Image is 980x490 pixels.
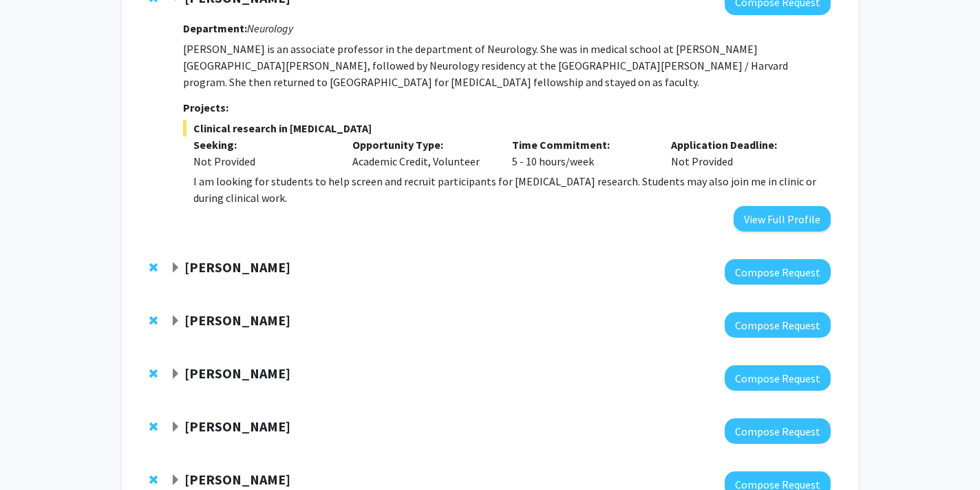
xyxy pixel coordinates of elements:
div: Academic Credit, Volunteer [342,136,502,170]
strong: [PERSON_NAME] [184,258,290,276]
iframe: Chat [10,428,58,480]
button: Compose Request to Pavan Bhargava [725,365,831,391]
span: Expand Carlos Romo Bookmark [170,316,181,327]
button: Compose Request to Fenan Rassu [725,259,831,285]
p: Opportunity Type: [352,136,491,153]
span: Expand Fenan Rassu Bookmark [170,263,181,274]
span: Expand Renan Castillo Bookmark [170,475,181,486]
strong: Department: [183,21,247,35]
strong: Projects: [183,101,228,114]
p: Time Commitment: [512,136,651,153]
p: Application Deadline: [671,136,810,153]
span: Remove Renee Boss from bookmarks [149,421,158,432]
span: Remove Pavan Bhargava from bookmarks [149,368,158,379]
strong: [PERSON_NAME] [184,365,290,382]
div: Not Provided [661,136,820,170]
span: Expand Renee Boss Bookmark [170,422,181,433]
button: View Full Profile [734,206,831,232]
div: Not Provided [193,153,332,170]
button: Compose Request to Renee Boss [725,418,831,444]
span: Clinical research in [MEDICAL_DATA] [183,120,831,136]
div: 5 - 10 hours/week [502,136,661,170]
strong: [PERSON_NAME] [184,471,290,488]
p: [PERSON_NAME] is an associate professor in the department of Neurology. She was in medical school... [183,41,831,90]
span: Expand Pavan Bhargava Bookmark [170,369,181,380]
span: Remove Carlos Romo from bookmarks [149,315,158,326]
button: Compose Request to Carlos Romo [725,312,831,338]
strong: [PERSON_NAME] [184,312,290,329]
span: Remove Renan Castillo from bookmarks [149,474,158,485]
i: Neurology [247,21,293,35]
span: Remove Fenan Rassu from bookmarks [149,262,158,273]
p: I am looking for students to help screen and recruit participants for [MEDICAL_DATA] research. St... [193,173,831,206]
strong: [PERSON_NAME] [184,418,290,435]
p: Seeking: [193,136,332,153]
